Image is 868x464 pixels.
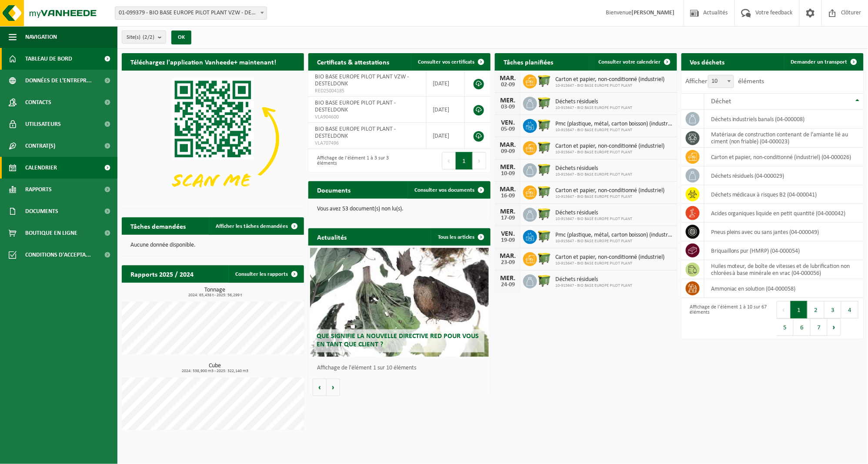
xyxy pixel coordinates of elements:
[499,282,517,288] div: 24-09
[126,363,304,373] h3: Cube
[499,126,517,132] div: 05-09
[499,230,517,237] div: VEN.
[308,228,355,245] h2: Actualités
[25,244,91,266] span: Conditions d'accepta...
[704,148,864,166] td: carton et papier, non-conditionné (industriel) (04-000026)
[308,181,359,198] h2: Documents
[473,152,486,169] button: Next
[317,206,482,212] p: Vous avez 53 document(s) non lu(s).
[499,75,517,82] div: MAR.
[499,253,517,260] div: MAR.
[308,53,398,70] h2: Certificats & attestations
[317,333,479,348] span: Que signifie la nouvelle directive RED pour vous en tant que client ?
[209,217,303,235] a: Afficher les tâches demandées
[418,59,474,65] span: Consulter vos certificats
[555,121,673,128] span: Pmc (plastique, métal, carton boisson) (industriel)
[122,265,202,282] h2: Rapports 2025 / 2024
[216,224,288,229] span: Afficher les tâches demandées
[228,265,303,283] a: Consulter les rapports
[828,318,841,336] button: Next
[704,110,864,129] td: déchets industriels banals (04-000008)
[499,215,517,221] div: 17-09
[681,53,734,70] h2: Vos déchets
[537,251,552,266] img: WB-1100-HPE-GN-50
[841,301,858,318] button: 4
[555,194,665,200] span: 10-915647 - BIO BASE EUROPE PILOT PLANT
[499,142,517,149] div: MAR.
[25,113,61,135] span: Utilisateurs
[555,276,632,283] span: Déchets résiduels
[555,165,632,172] span: Déchets résiduels
[427,97,465,123] td: [DATE]
[555,83,665,88] span: 10-915647 - BIO BASE EUROPE PILOT PLANT
[704,260,864,279] td: huiles moteur, de boîte de vitesses et de lubrification non chlorées à base minérale en vrac (04-...
[327,379,340,396] button: Volgende
[794,318,811,336] button: 6
[25,26,57,48] span: Navigation
[555,210,632,217] span: Déchets résiduels
[126,369,304,373] span: 2024: 538,900 m3 - 2025: 322,140 m3
[431,228,490,246] a: Tous les articles
[25,222,77,244] span: Boutique en ligne
[427,123,465,149] td: [DATE]
[537,229,552,244] img: WB-1100-HPE-GN-50
[499,149,517,155] div: 09-09
[171,30,191,44] button: OK
[537,162,552,177] img: WB-1100-HPE-GN-50
[122,53,285,70] h2: Téléchargez l'application Vanheede+ maintenant!
[315,74,409,87] span: BIO BASE EUROPE PILOT PLANT VZW - DESTELDONK
[495,53,562,70] h2: Tâches planifiées
[315,126,396,139] span: BIO BASE EUROPE PILOT PLANT - DESTELDONK
[456,152,473,169] button: 1
[127,31,154,44] span: Site(s)
[126,293,304,298] span: 2024: 65,438 t - 2025: 56,299 t
[708,75,734,88] span: 10
[310,248,489,357] a: Que signifie la nouvelle directive RED pour vous en tant que client ?
[704,279,864,298] td: Ammoniac en solution (04-000058)
[555,232,673,239] span: Pmc (plastique, métal, carton boisson) (industriel)
[499,97,517,104] div: MER.
[499,119,517,126] div: VEN.
[499,186,517,193] div: MAR.
[555,76,665,83] span: Carton et papier, non-conditionné (industriel)
[555,172,632,177] span: 10-915647 - BIO BASE EUROPE PILOT PLANT
[115,7,267,20] span: 01-099379 - BIO BASE EUROPE PILOT PLANT VZW - DESTELDONK
[25,91,51,113] span: Contacts
[25,157,57,179] span: Calendrier
[591,53,676,71] a: Consulter votre calendrier
[407,181,490,199] a: Consulter vos documents
[777,301,791,318] button: Previous
[313,379,327,396] button: Vorige
[555,239,673,244] span: 10-915647 - BIO BASE EUROPE PILOT PLANT
[598,59,661,65] span: Consulter votre calendrier
[499,171,517,177] div: 10-09
[711,98,731,105] span: Déchet
[791,59,848,65] span: Demander un transport
[784,53,863,71] a: Demander un transport
[499,275,517,282] div: MER.
[25,179,52,200] span: Rapports
[555,254,665,261] span: Carton et papier, non-conditionné (industriel)
[499,208,517,215] div: MER.
[499,82,517,88] div: 02-09
[555,187,665,194] span: Carton et papier, non-conditionné (industriel)
[25,48,72,70] span: Tableau de bord
[115,7,267,19] span: 01-099379 - BIO BASE EUROPE PILOT PLANT VZW - DESTELDONK
[631,10,675,16] strong: [PERSON_NAME]
[811,318,828,336] button: 7
[555,98,632,105] span: Déchets résiduels
[555,128,673,133] span: 10-915647 - BIO BASE EUROPE PILOT PLANT
[427,71,465,97] td: [DATE]
[704,241,864,260] td: briquaillons pur (HMRP) (04-000054)
[499,260,517,266] div: 23-09
[313,151,395,170] div: Affichage de l'élément 1 à 3 sur 3 éléments
[499,104,517,110] div: 03-09
[315,88,420,95] span: RED25004185
[315,140,420,147] span: VLA707496
[686,300,768,337] div: Affichage de l'élément 1 à 10 sur 67 éléments
[499,193,517,199] div: 16-09
[130,242,295,248] p: Aucune donnée disponible.
[537,273,552,288] img: WB-1100-HPE-GN-50
[555,217,632,222] span: 10-915647 - BIO BASE EUROPE PILOT PLANT
[704,223,864,241] td: pneus pleins avec ou sans jantes (04-000049)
